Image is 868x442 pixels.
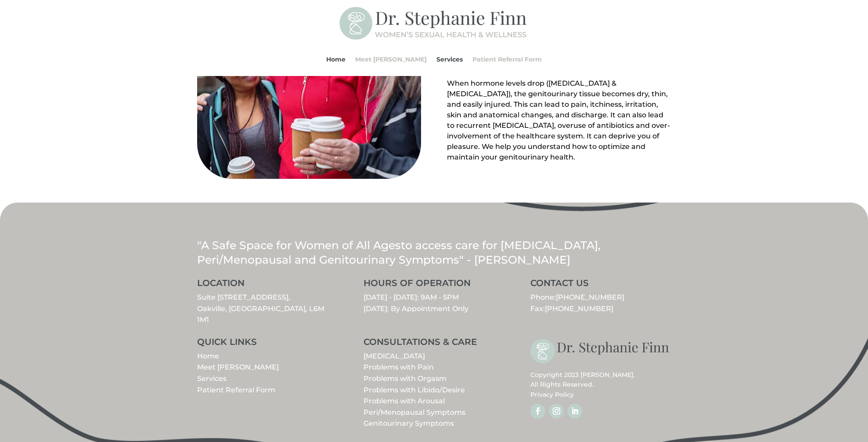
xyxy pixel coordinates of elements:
a: Patient Referral Form [197,386,275,394]
span: to access care for [MEDICAL_DATA], Peri/Menopausal and Genitourinary Symptoms" - [PERSON_NAME] [197,239,601,266]
a: Suite [STREET_ADDRESS],Oakville, [GEOGRAPHIC_DATA], L6M 1M1 [197,293,324,324]
a: Meet [PERSON_NAME] [197,363,279,371]
img: stephanie-finn-logo-dark [530,337,671,366]
p: [DATE] - [DATE]: 9AM - 5PM [DATE]: By Appointment Only [364,292,504,314]
a: Follow on LinkedIn [567,404,582,419]
a: [MEDICAL_DATA] [364,352,425,360]
h3: HOURS OF OPERATION [364,279,504,292]
a: Privacy Policy [530,391,574,399]
a: Meet [PERSON_NAME] [355,43,427,76]
h3: QUICK LINKS [197,337,338,351]
h3: CONTACT US [530,279,671,292]
a: Problems with Arousal [364,397,445,405]
a: Home [197,352,219,360]
p: "A Safe Space for Women of All Ages [197,238,671,267]
a: Problems with Pain [364,363,434,371]
a: Follow on Instagram [549,404,564,419]
span: When hormone levels drop ([MEDICAL_DATA] & [MEDICAL_DATA]), the genitourinary tissue becomes dry,... [447,79,670,161]
a: Services [197,374,227,383]
p: Copyright 2023 [PERSON_NAME]. All Rights Reserved. [530,370,671,399]
a: Services [436,43,463,76]
a: Problems with Libido/Desire [364,386,465,394]
h3: CONSULTATIONS & CARE [364,337,504,351]
a: Follow on Facebook [530,404,545,419]
span: [PHONE_NUMBER] [545,304,613,313]
a: Problems with Orgasm [364,374,447,383]
a: Patient Referral Form [472,43,542,76]
a: Peri/Menopausal Symptoms [364,408,465,417]
a: Home [326,43,346,76]
div: Page 2 [447,78,671,163]
a: [PHONE_NUMBER] [556,293,624,301]
p: Phone: Fax: [530,292,671,314]
h3: LOCATION [197,279,338,292]
a: Genitourinary Symptoms [364,419,454,428]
